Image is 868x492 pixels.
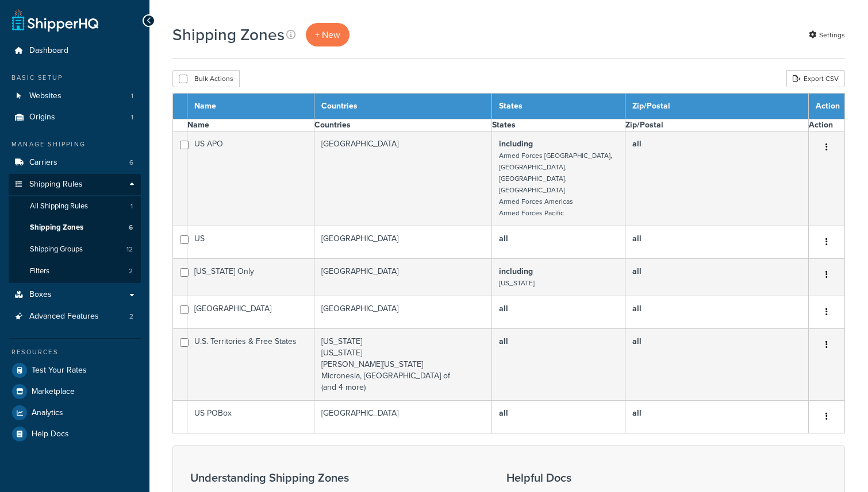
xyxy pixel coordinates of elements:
li: Websites [9,86,141,107]
a: Export CSV [786,70,845,87]
td: [GEOGRAPHIC_DATA] [187,296,314,329]
span: 6 [129,223,133,233]
th: States [491,94,625,119]
span: Shipping Groups [30,245,83,254]
b: all [499,407,508,419]
li: Filters [9,261,141,282]
a: Shipping Zones 6 [9,217,141,238]
h3: Understanding Shipping Zones [190,471,478,484]
a: Dashboard [9,40,141,61]
a: Boxes [9,284,141,305]
th: States [491,119,625,131]
a: Marketplace [9,381,141,402]
td: [US_STATE] [US_STATE] [PERSON_NAME][US_STATE] Micronesia, [GEOGRAPHIC_DATA] of (and 4 more) [314,329,492,401]
span: Shipping Zones [30,223,83,233]
td: US POBox [187,401,314,433]
span: Help Docs [32,429,69,439]
span: Analytics [32,408,63,418]
div: Manage Shipping [9,140,141,149]
th: Zip/Postal [625,94,808,119]
small: Armed Forces Pacific [499,208,564,218]
a: Advanced Features 2 [9,306,141,327]
th: Name [187,119,314,131]
span: Advanced Features [29,312,99,321]
span: Marketplace [32,387,75,397]
b: all [632,265,642,277]
small: Armed Forces [GEOGRAPHIC_DATA], [GEOGRAPHIC_DATA], [GEOGRAPHIC_DATA], [GEOGRAPHIC_DATA] [499,150,612,195]
a: Help Docs [9,424,141,444]
li: Origins [9,107,141,128]
small: [US_STATE] [499,278,535,288]
span: Shipping Rules [29,180,83,189]
li: Shipping Groups [9,239,141,260]
b: all [632,335,642,347]
th: Action [809,119,845,131]
td: [GEOGRAPHIC_DATA] [314,401,492,433]
td: [GEOGRAPHIC_DATA] [314,131,492,226]
b: all [632,303,642,315]
a: Settings [809,27,845,43]
td: [GEOGRAPHIC_DATA] [314,259,492,296]
span: 1 [131,113,133,122]
a: Carriers 6 [9,152,141,173]
td: [GEOGRAPHIC_DATA] [314,226,492,259]
span: 2 [129,312,133,321]
th: Zip/Postal [625,119,808,131]
button: Bulk Actions [172,70,240,87]
th: Countries [314,119,492,131]
a: Origins 1 [9,107,141,128]
b: all [632,138,642,150]
b: including [499,138,533,150]
td: [US_STATE] Only [187,259,314,296]
a: + New [306,23,349,47]
span: Boxes [29,290,52,300]
b: all [499,233,508,245]
a: Websites 1 [9,86,141,107]
span: + New [315,28,340,41]
td: US APO [187,131,314,226]
span: All Shipping Rules [30,202,88,211]
li: All Shipping Rules [9,196,141,217]
td: [GEOGRAPHIC_DATA] [314,296,492,329]
b: all [499,335,508,347]
span: Test Your Rates [32,366,87,375]
span: Websites [29,91,62,101]
a: ShipperHQ Home [12,9,98,32]
span: 1 [131,91,133,101]
span: 6 [129,158,133,168]
b: all [632,233,642,245]
div: Resources [9,347,141,357]
li: Advanced Features [9,306,141,327]
h3: Helpful Docs [506,471,724,484]
a: Filters 2 [9,261,141,282]
span: 2 [129,266,133,276]
span: Origins [29,113,55,122]
td: US [187,226,314,259]
th: Action [809,94,845,119]
small: Armed Forces Americas [499,196,573,207]
li: Shipping Rules [9,174,141,283]
b: including [499,265,533,277]
a: Shipping Groups 12 [9,239,141,260]
td: U.S. Territories & Free States [187,329,314,401]
a: Test Your Rates [9,360,141,381]
div: Basic Setup [9,73,141,83]
h1: Shipping Zones [172,24,285,46]
a: Shipping Rules [9,174,141,195]
li: Shipping Zones [9,217,141,238]
span: Dashboard [29,46,68,56]
span: 1 [130,202,133,211]
th: Name [187,94,314,119]
th: Countries [314,94,492,119]
a: All Shipping Rules 1 [9,196,141,217]
b: all [499,303,508,315]
span: 12 [126,245,133,254]
a: Analytics [9,402,141,423]
span: Carriers [29,158,57,168]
